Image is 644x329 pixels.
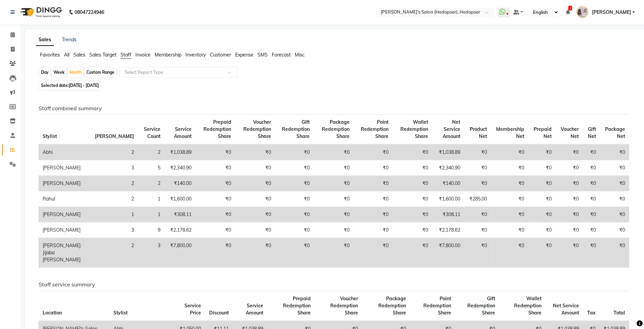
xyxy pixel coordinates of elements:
[496,126,525,139] span: Membership Net
[196,144,236,160] td: ₹0
[468,296,495,316] span: Gift Redemption Share
[314,191,354,207] td: ₹0
[314,238,354,268] td: ₹0
[432,207,464,222] td: ₹308.11
[354,222,393,238] td: ₹0
[209,310,229,316] span: Discount
[138,176,164,191] td: 2
[91,191,138,207] td: 2
[91,222,138,238] td: 3
[91,144,138,160] td: 2
[432,222,464,238] td: ₹2,178.62
[43,310,62,316] span: Location
[556,207,583,222] td: ₹0
[354,238,393,268] td: ₹0
[39,144,91,160] td: Abhi
[393,238,432,268] td: ₹0
[614,310,625,316] span: Total
[235,207,275,222] td: ₹0
[491,222,529,238] td: ₹0
[529,207,556,222] td: ₹0
[39,105,629,112] h6: Staff combined summary
[314,207,354,222] td: ₹0
[138,238,164,268] td: 3
[491,176,529,191] td: ₹0
[185,303,201,316] span: Service Price
[534,126,552,139] span: Prepaid Net
[577,6,589,18] img: PAVAN
[432,144,464,160] td: ₹1,038.89
[246,303,263,316] span: Service Amount
[432,176,464,191] td: ₹140.00
[39,191,91,207] td: Rahul
[465,222,491,238] td: ₹0
[283,296,311,316] span: Prepaid Redemption Share
[583,176,600,191] td: ₹0
[68,68,83,77] div: Month
[235,144,275,160] td: ₹0
[470,126,487,139] span: Product Net
[354,191,393,207] td: ₹0
[361,119,389,139] span: Point Redemption Share
[529,238,556,268] td: ₹0
[583,160,600,176] td: ₹0
[91,176,138,191] td: 2
[553,303,579,316] span: Net Service Amount
[314,222,354,238] td: ₹0
[164,238,196,268] td: ₹7,800.00
[210,52,231,58] span: Customer
[52,68,66,77] div: Week
[569,6,572,10] span: 1
[378,296,406,316] span: Package Redemption Share
[138,160,164,176] td: 5
[275,160,314,176] td: ₹0
[400,119,428,139] span: Wallet Redemption Share
[583,191,600,207] td: ₹0
[235,160,275,176] td: ₹0
[39,281,629,288] h6: Staff service summary
[556,191,583,207] td: ₹0
[235,52,253,58] span: Expense
[556,222,583,238] td: ₹0
[135,52,151,58] span: Invoice
[556,160,583,176] td: ₹0
[393,144,432,160] td: ₹0
[155,52,181,58] span: Membership
[566,9,570,15] a: 1
[138,222,164,238] td: 9
[600,144,629,160] td: ₹0
[314,176,354,191] td: ₹0
[164,222,196,238] td: ₹2,178.62
[85,68,116,77] div: Custom Range
[465,144,491,160] td: ₹0
[196,222,236,238] td: ₹0
[491,160,529,176] td: ₹0
[203,119,231,139] span: Prepaid Redemption Share
[174,126,192,139] span: Service Amount
[424,296,451,316] span: Point Redemption Share
[465,191,491,207] td: ₹285.00
[91,238,138,268] td: 2
[587,310,596,316] span: Tax
[196,191,236,207] td: ₹0
[138,207,164,222] td: 1
[235,176,275,191] td: ₹0
[588,126,596,139] span: Gift Net
[36,34,54,46] a: Sales
[432,160,464,176] td: ₹2,340.90
[164,160,196,176] td: ₹2,340.90
[144,126,160,139] span: Service Count
[600,176,629,191] td: ₹0
[529,176,556,191] td: ₹0
[600,191,629,207] td: ₹0
[583,144,600,160] td: ₹0
[561,126,579,139] span: Voucher Net
[514,296,542,316] span: Wallet Redemption Share
[275,222,314,238] td: ₹0
[17,3,64,22] img: logo
[583,207,600,222] td: ₹0
[39,68,50,77] div: Day
[592,9,631,16] span: [PERSON_NAME]
[138,191,164,207] td: 1
[243,119,271,139] span: Voucher Redemption Share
